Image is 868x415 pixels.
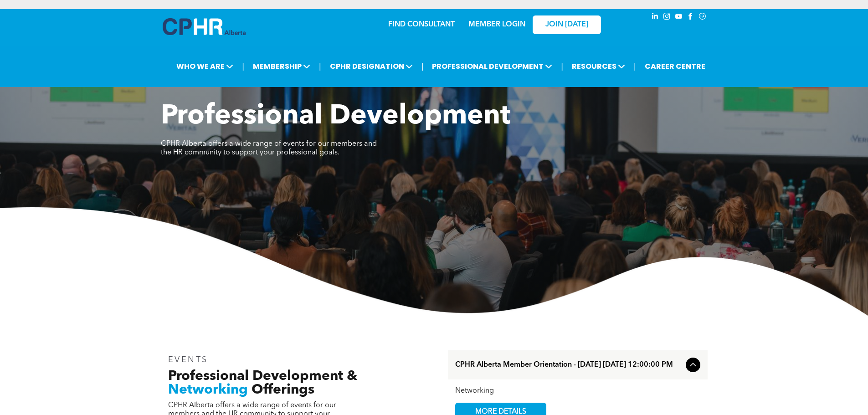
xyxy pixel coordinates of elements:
[388,21,455,28] a: FIND CONSULTANT
[561,57,563,76] li: |
[634,57,636,76] li: |
[468,21,525,28] a: MEMBER LOGIN
[250,58,313,75] span: MEMBERSHIP
[569,58,628,75] span: RESOURCES
[163,18,246,35] img: A blue and white logo for cp alberta
[168,356,209,364] span: EVENTS
[319,57,321,76] li: |
[686,11,696,24] a: facebook
[327,58,416,75] span: CPHR DESIGNATION
[174,58,236,75] span: WHO WE ARE
[168,383,248,397] span: Networking
[650,11,660,24] a: linkedin
[674,11,684,24] a: youtube
[421,57,424,76] li: |
[662,11,672,24] a: instagram
[545,20,588,29] span: JOIN [DATE]
[242,57,244,76] li: |
[533,15,601,34] a: JOIN [DATE]
[455,387,700,395] div: Networking
[429,58,555,75] span: PROFESSIONAL DEVELOPMENT
[698,11,708,24] a: Social network
[455,361,682,369] span: CPHR Alberta Member Orientation - [DATE] [DATE] 12:00:00 PM
[168,369,357,383] span: Professional Development &
[161,140,377,156] span: CPHR Alberta offers a wide range of events for our members and the HR community to support your p...
[642,58,708,75] a: CAREER CENTRE
[252,383,314,397] span: Offerings
[161,103,510,130] span: Professional Development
